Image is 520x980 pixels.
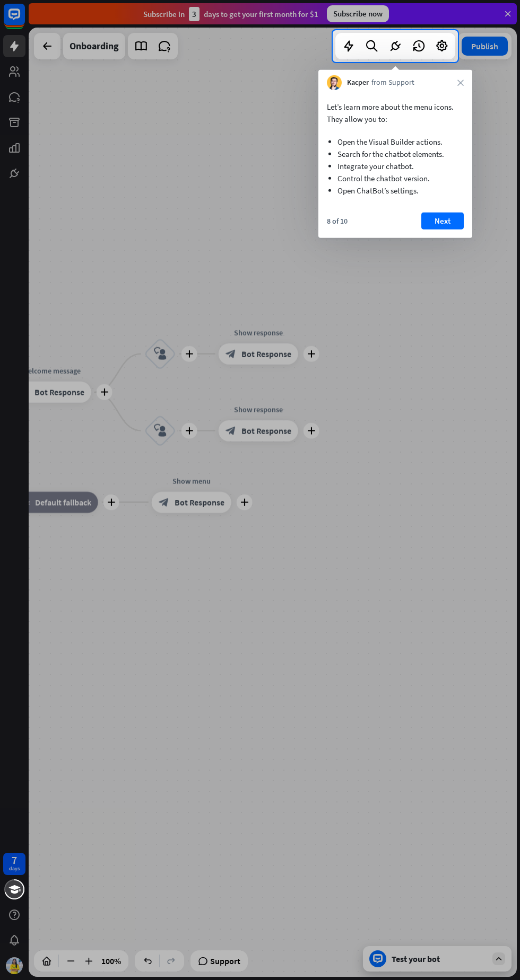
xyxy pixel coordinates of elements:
[337,184,453,197] li: Open ChatBot’s settings.
[8,4,40,36] button: Open LiveChat chat widget
[337,148,453,160] li: Search for the chatbot elements.
[421,213,464,229] button: Next
[327,216,348,226] div: 8 of 10
[327,101,464,125] p: Let’s learn more about the menu icons. They allow you to:
[337,160,453,172] li: Integrate your chatbot.
[337,136,453,148] li: Open the Visual Builder actions.
[457,80,464,86] i: close
[371,77,414,88] span: from Support
[337,172,453,184] li: Control the chatbot version.
[347,77,369,88] span: Kacper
